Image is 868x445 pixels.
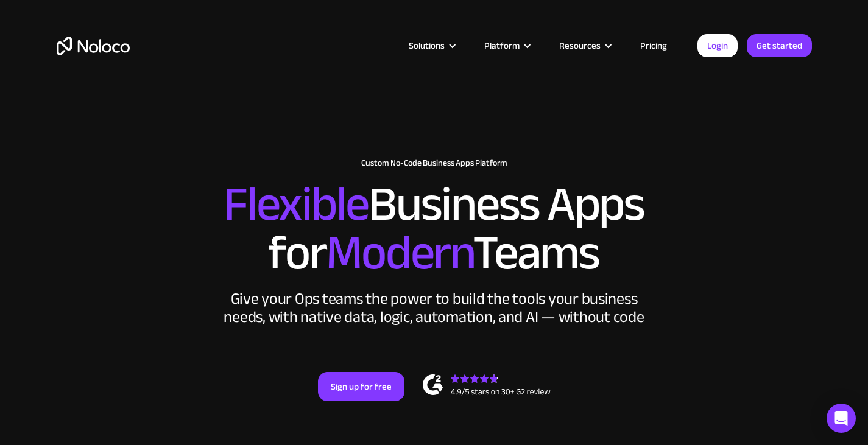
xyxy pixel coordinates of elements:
[221,290,647,326] div: Give your Ops teams the power to build the tools your business needs, with native data, logic, au...
[57,37,130,55] a: home
[484,38,520,54] div: Platform
[827,404,856,433] div: Open Intercom Messenger
[409,38,445,54] div: Solutions
[559,38,601,54] div: Resources
[57,158,812,168] h1: Custom No-Code Business Apps Platform
[747,34,812,57] a: Get started
[544,38,625,54] div: Resources
[393,38,469,54] div: Solutions
[326,208,473,298] span: Modern
[318,372,404,401] a: Sign up for free
[469,38,544,54] div: Platform
[697,34,738,57] a: Login
[224,159,369,250] span: Flexible
[57,180,812,278] h2: Business Apps for Teams
[625,38,682,54] a: Pricing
